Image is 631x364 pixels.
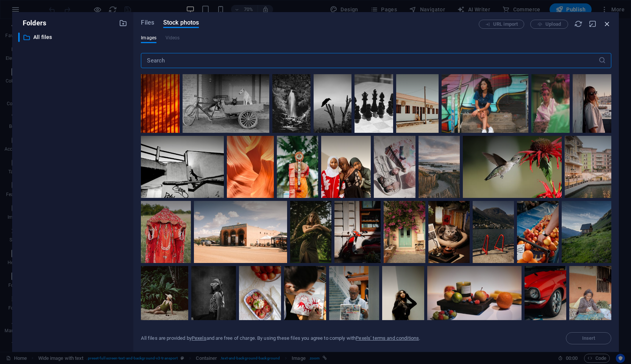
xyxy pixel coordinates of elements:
div: ​ [18,33,20,42]
span: Files [141,18,154,27]
a: Pexels’ terms and conditions [356,335,419,341]
span: This file type is not supported by this element [166,33,180,42]
p: Folders [18,18,46,28]
i: Minimize [589,20,597,28]
a: Pexels [192,335,206,341]
p: All files [33,33,114,42]
input: Search [141,53,598,68]
i: Reload [574,20,583,28]
div: All files are provided by and are free of charge. By using these files you agree to comply with . [141,335,420,342]
i: Create new folder [119,19,127,27]
span: Select a file first [566,332,611,344]
span: Images [141,33,156,42]
span: Stock photos [163,18,199,27]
